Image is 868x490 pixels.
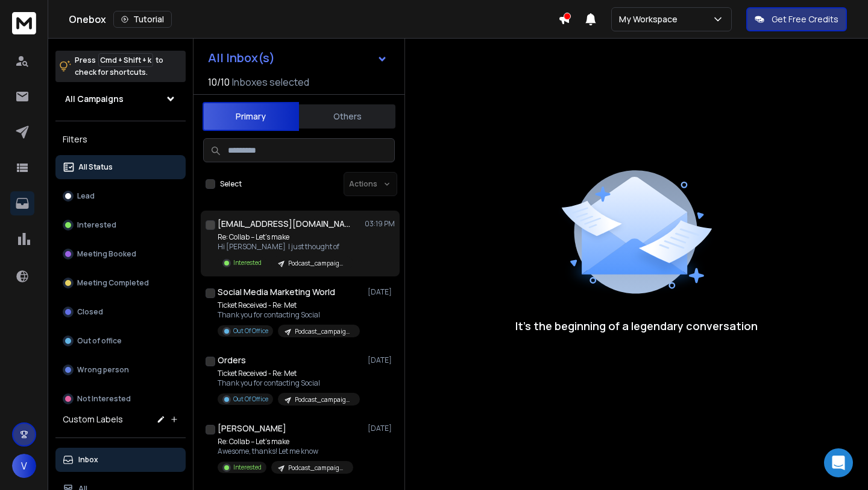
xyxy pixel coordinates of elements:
p: Get Free Credits [772,13,838,25]
button: All Status [55,155,186,179]
p: Out Of Office [233,395,268,404]
p: Inbox [78,455,98,465]
button: Meeting Booked [55,242,186,266]
h1: [PERSON_NAME] [218,422,286,434]
h1: [EMAIL_ADDRESS][DOMAIN_NAME] [218,218,350,230]
p: It’s the beginning of a legendary conversation [515,317,758,334]
p: Press to check for shortcuts. [75,54,163,78]
p: Thank you for contacting Social [218,378,360,388]
h3: Inboxes selected [232,75,309,89]
p: All Status [78,162,113,172]
p: Out Of Office [233,326,268,336]
p: 03:19 PM [365,219,395,229]
p: [DATE] [368,424,395,433]
p: Ticket Received - Re: Met [218,301,360,310]
button: V [12,454,36,478]
p: Interested [233,258,262,267]
p: Podcast_campaign_v1.0 [295,327,353,336]
button: Interested [55,213,186,237]
p: Re: Collab – Let’s make [218,437,353,447]
p: Hi [PERSON_NAME] I just thought of [218,242,353,252]
button: Inbox [55,448,186,472]
div: Onebox [69,11,558,28]
button: Closed [55,300,186,324]
button: Wrong person [55,358,186,382]
label: Select [220,179,242,189]
p: Podcast_campaign_v1.0 [295,395,353,404]
p: Wrong person [77,365,129,375]
h1: All Campaigns [65,93,124,105]
p: Meeting Booked [77,249,136,259]
span: Cmd + Shift + k [98,53,153,67]
p: Not Interested [77,394,131,404]
button: Not Interested [55,387,186,411]
button: Lead [55,184,186,208]
p: Re: Collab – Let’s make [218,232,353,242]
button: Primary [203,102,299,131]
p: Out of office [77,336,122,346]
div: Open Intercom Messenger [824,448,853,477]
h3: Custom Labels [63,413,123,425]
p: [DATE] [368,355,395,365]
h3: Filters [55,131,186,148]
p: Podcast_campaign_v1.0 [288,259,346,268]
h1: Social Media Marketing World [218,286,335,298]
p: Awesome, thanks! Let me know [218,447,353,456]
button: All Inbox(s) [198,46,397,70]
button: Get Free Credits [746,7,847,31]
p: Podcast_campaign_v1.0 [288,463,346,472]
p: Interested [77,220,116,230]
p: Thank you for contacting Social [218,310,360,320]
p: My Workspace [619,13,682,25]
button: Tutorial [113,11,172,28]
button: Out of office [55,329,186,353]
span: 10 / 10 [208,75,230,89]
h1: All Inbox(s) [208,52,275,64]
h1: Orders [218,354,246,366]
p: Interested [233,463,262,472]
p: Meeting Completed [77,278,149,288]
button: All Campaigns [55,87,186,111]
button: Others [299,103,395,130]
p: Lead [77,191,95,201]
p: [DATE] [368,287,395,297]
button: Meeting Completed [55,271,186,295]
p: Closed [77,307,103,317]
p: Ticket Received - Re: Met [218,369,360,378]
